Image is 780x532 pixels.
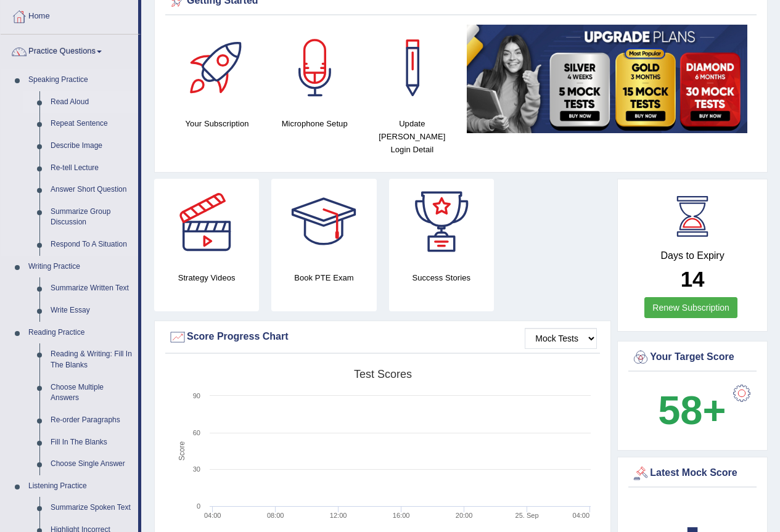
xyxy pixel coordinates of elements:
[168,328,597,346] div: Score Progress Chart
[45,135,138,157] a: Describe Image
[1,35,138,65] a: Practice Questions
[330,512,347,519] text: 12:00
[45,157,138,179] a: Re-tell Lecture
[658,388,726,433] b: 58+
[23,69,138,91] a: Speaking Practice
[389,271,494,284] h4: Success Stories
[681,267,705,291] b: 14
[393,512,410,519] text: 16:00
[23,256,138,278] a: Writing Practice
[178,441,186,461] tspan: Score
[45,234,138,256] a: Respond To A Situation
[456,512,473,519] text: 20:00
[204,512,221,519] text: 04:00
[369,117,454,156] h4: Update [PERSON_NAME] Login Detail
[631,464,753,483] div: Latest Mock Score
[23,475,138,497] a: Listening Practice
[467,25,747,133] img: small5.jpg
[45,201,138,234] a: Summarize Group Discussion
[197,502,200,510] text: 0
[271,271,376,284] h4: Book PTE Exam
[45,277,138,300] a: Summarize Written Text
[193,465,200,473] text: 30
[515,512,539,519] tspan: 25. Sep
[354,368,412,380] tspan: Test scores
[174,117,260,130] h4: Your Subscription
[154,271,259,284] h4: Strategy Videos
[631,348,753,367] div: Your Target Score
[45,453,138,475] a: Choose Single Answer
[267,512,284,519] text: 08:00
[45,113,138,135] a: Repeat Sentence
[45,409,138,432] a: Re-order Paragraphs
[45,377,138,409] a: Choose Multiple Answers
[644,297,737,318] a: Renew Subscription
[23,322,138,344] a: Reading Practice
[193,392,200,399] text: 90
[45,179,138,201] a: Answer Short Question
[45,497,138,519] a: Summarize Spoken Text
[631,250,753,261] h4: Days to Expiry
[193,429,200,436] text: 60
[45,300,138,322] a: Write Essay
[573,512,590,519] text: 04:00
[272,117,357,130] h4: Microphone Setup
[45,91,138,113] a: Read Aloud
[45,343,138,376] a: Reading & Writing: Fill In The Blanks
[45,432,138,454] a: Fill In The Blanks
